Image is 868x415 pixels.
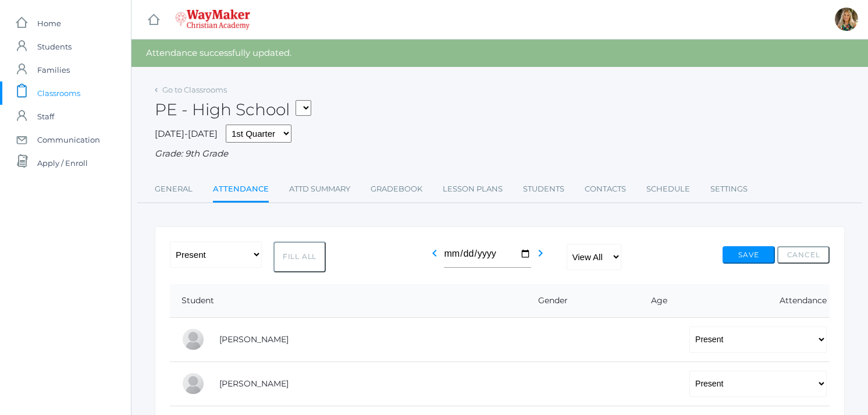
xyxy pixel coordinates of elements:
[170,284,465,318] th: Student
[533,251,547,263] a: chevron_right
[175,9,250,30] img: 4_waymaker-logo-stack-white.png
[710,178,748,201] a: Settings
[37,81,80,105] span: Classrooms
[155,147,845,161] div: Grade: 9th Grade
[162,85,227,94] a: Go to Classrooms
[219,334,289,345] a: [PERSON_NAME]
[37,12,61,35] span: Home
[155,128,218,139] span: [DATE]-[DATE]
[131,40,868,67] div: Attendance successfully updated.
[465,284,632,318] th: Gender
[428,251,442,263] a: chevron_left
[273,242,326,272] button: Fill All
[37,151,88,175] span: Apply / Enroll
[371,178,422,201] a: Gradebook
[523,178,564,201] a: Students
[37,128,100,151] span: Communication
[37,35,72,58] span: Students
[182,328,205,351] div: Pierce Brozek
[646,178,690,201] a: Schedule
[37,105,54,128] span: Staff
[155,178,193,201] a: General
[155,101,311,119] h2: PE - High School
[632,284,678,318] th: Age
[219,378,289,389] a: [PERSON_NAME]
[37,58,70,81] span: Families
[585,178,626,201] a: Contacts
[213,178,269,203] a: Attendance
[289,178,350,201] a: Attd Summary
[723,246,775,264] button: Save
[428,246,442,260] i: chevron_left
[443,178,503,201] a: Lesson Plans
[182,372,205,395] div: Reese Carr
[678,284,830,318] th: Attendance
[533,246,547,260] i: chevron_right
[777,246,830,264] button: Cancel
[835,8,858,31] div: Claudia Marosz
